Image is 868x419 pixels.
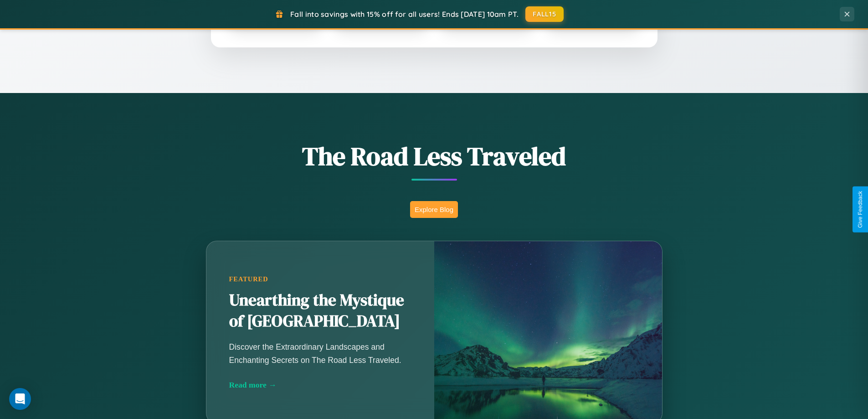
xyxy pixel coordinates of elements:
div: Featured [229,275,411,283]
p: Discover the Extraordinary Landscapes and Enchanting Secrets on The Road Less Traveled. [229,341,411,366]
h2: Unearthing the Mystique of [GEOGRAPHIC_DATA] [229,290,411,332]
h1: The Road Less Traveled [161,139,708,174]
span: Fall into savings with 15% off for all users! Ends [DATE] 10am PT. [290,10,519,19]
div: Open Intercom Messenger [9,388,31,410]
button: FALL15 [525,6,564,22]
div: Give Feedback [857,191,863,228]
button: Explore Blog [410,201,458,218]
div: Read more → [229,380,411,390]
